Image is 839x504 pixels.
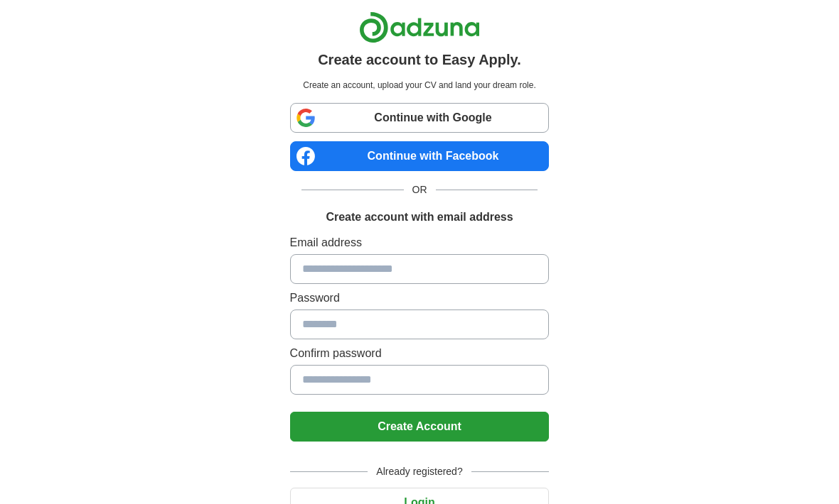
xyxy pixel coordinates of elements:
label: Email address [290,234,550,251]
p: Create an account, upload your CV and land your dream role. [293,79,547,92]
label: Password [290,290,550,307]
a: Continue with Facebook [290,141,550,171]
h1: Create account to Easy Apply. [318,49,521,70]
h1: Create account with email address [326,209,513,226]
a: Continue with Google [290,103,550,133]
span: OR [404,182,436,197]
span: Already registered? [368,464,471,479]
label: Confirm password [290,345,550,362]
img: Adzuna logo [359,11,480,43]
button: Create Account [290,412,550,442]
